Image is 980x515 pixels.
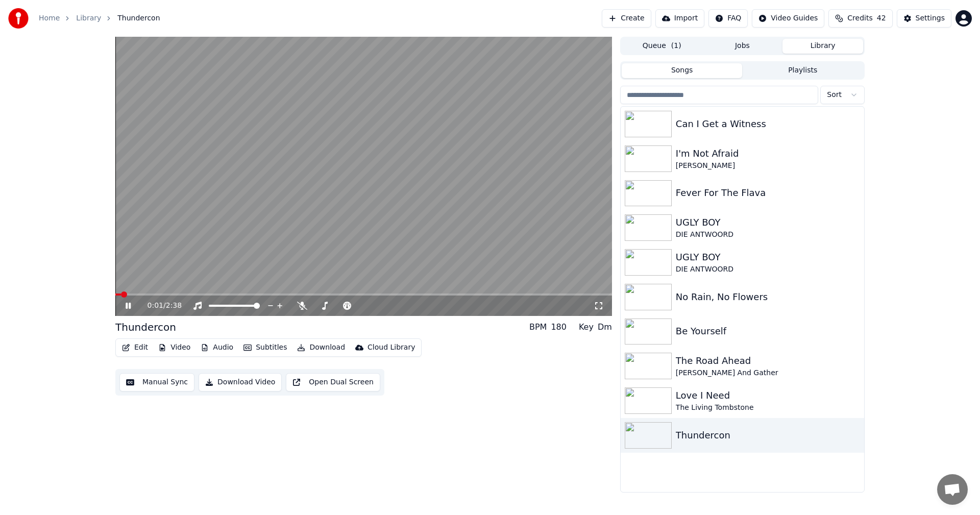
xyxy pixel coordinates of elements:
div: I'm Not Afraid [676,146,860,161]
button: Video [154,340,194,355]
button: Open Dual Screen [286,373,380,391]
div: Love I Need [676,388,860,403]
button: Create [602,9,651,28]
a: Library [76,13,101,23]
img: youka [8,8,29,29]
button: Download Video [199,373,282,391]
div: Settings [916,13,945,23]
div: The Living Tombstone [676,403,860,413]
button: Queue [622,39,702,54]
button: Settings [897,9,951,28]
button: Download [293,340,349,355]
button: Playlists [742,63,863,78]
div: DIE ANTWOORD [676,230,860,240]
div: Thundercon [676,428,860,443]
button: FAQ [708,9,748,28]
span: 2:38 [166,301,182,311]
button: Library [782,39,863,54]
button: Import [655,9,704,28]
a: Home [39,13,60,23]
span: 0:01 [148,301,163,311]
div: UGLY BOY [676,250,860,264]
span: 42 [877,13,886,23]
span: ( 1 ) [671,41,681,51]
div: Open chat [937,474,968,505]
div: Fever For The Flava [676,186,860,200]
div: The Road Ahead [676,354,860,368]
div: DIE ANTWOORD [676,264,860,275]
div: No Rain, No Flowers [676,290,860,304]
div: Can I Get a Witness [676,117,860,131]
div: Key [579,321,594,333]
div: [PERSON_NAME] [676,161,860,171]
button: Audio [197,340,237,355]
button: Songs [622,63,743,78]
div: / [148,301,172,311]
span: Credits [847,13,872,23]
button: Edit [118,340,152,355]
div: Thundercon [115,320,176,334]
nav: breadcrumb [39,13,160,23]
span: Sort [827,90,842,100]
button: Subtitles [239,340,291,355]
div: UGLY BOY [676,215,860,230]
div: 180 [551,321,567,333]
button: Manual Sync [119,373,194,391]
div: Dm [598,321,612,333]
div: Cloud Library [367,342,415,353]
button: Credits42 [828,9,892,28]
span: Thundercon [117,13,160,23]
button: Jobs [702,39,783,54]
div: Be Yourself [676,324,860,338]
div: [PERSON_NAME] And Gather [676,368,860,378]
button: Video Guides [752,9,824,28]
div: BPM [529,321,547,333]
